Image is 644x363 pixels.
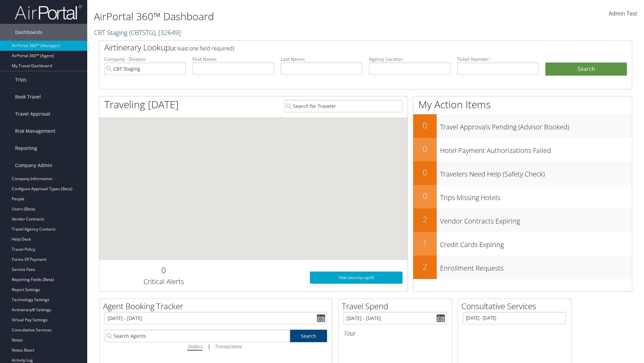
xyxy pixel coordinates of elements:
[104,97,179,112] h1: Traveling [DATE]
[440,166,632,179] h3: Travelers Need Help (Safety Check)
[413,237,437,249] h2: 1
[15,106,50,122] span: Travel Approval
[413,261,437,272] h2: 2
[545,63,627,76] button: Search
[155,28,181,37] span: , [ 32649 ]
[104,42,583,53] h2: Airtinerary Lookup
[609,3,637,24] a: Admin Test
[413,232,632,255] a: 1Credit Cards Expiring
[15,88,41,105] span: Book Travel
[461,300,571,312] h2: Consultative Services
[413,114,632,138] a: 0Travel Approvals Pending (Advisor Booked)
[15,123,55,139] span: Risk Management
[413,190,437,202] h2: 0
[413,120,437,131] h2: 0
[104,277,223,286] h3: Critical Alerts
[15,140,37,157] span: Reporting
[609,10,637,17] span: Admin Test
[15,157,52,174] span: Company Admin
[94,28,181,37] a: CBT Staging
[15,24,42,41] span: Dashboards
[413,185,632,208] a: 0Trips Missing Hotels
[281,56,362,63] label: Last Name:
[342,300,452,312] h2: Travel Spend
[413,255,632,279] a: 2Enrollment Requests
[369,56,450,63] label: Agency Locator:
[343,330,447,337] h6: Total
[440,213,632,226] h3: Vendor Contracts Expiring
[15,71,26,88] span: Trips
[284,100,402,112] input: Search for Traveler
[413,143,437,155] h2: 0
[310,272,402,284] a: View SecurityLogic®
[413,138,632,161] a: 0Hotel Payment Authorizations Failed
[105,342,327,351] div: |
[103,300,332,312] h2: Agent Booking Tracker
[170,45,234,52] span: (at least one field required)
[187,343,202,350] i: Dollars
[413,214,437,225] h2: 2
[15,4,82,20] img: airportal-logo.png
[440,237,632,249] h3: Credit Cards Expiring
[94,9,456,24] h1: AirPortal 360™ Dashboard
[215,343,241,350] i: Transactions
[457,56,539,63] label: Ticket Number:
[105,330,290,342] input: Search Agents
[413,167,437,178] h2: 0
[129,28,155,37] span: ( CBTSTG )
[440,260,632,273] h3: Enrollment Requests
[413,97,632,112] h1: My Action Items
[104,265,223,276] h2: 0
[440,143,632,155] h3: Hotel Payment Authorizations Failed
[440,190,632,202] h3: Trips Missing Hotels
[290,330,327,342] a: Search
[193,56,274,63] label: First Name:
[440,119,632,132] h3: Travel Approvals Pending (Advisor Booked)
[104,56,186,63] label: Company - Division:
[413,161,632,185] a: 0Travelers Need Help (Safety Check)
[413,208,632,232] a: 2Vendor Contracts Expiring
